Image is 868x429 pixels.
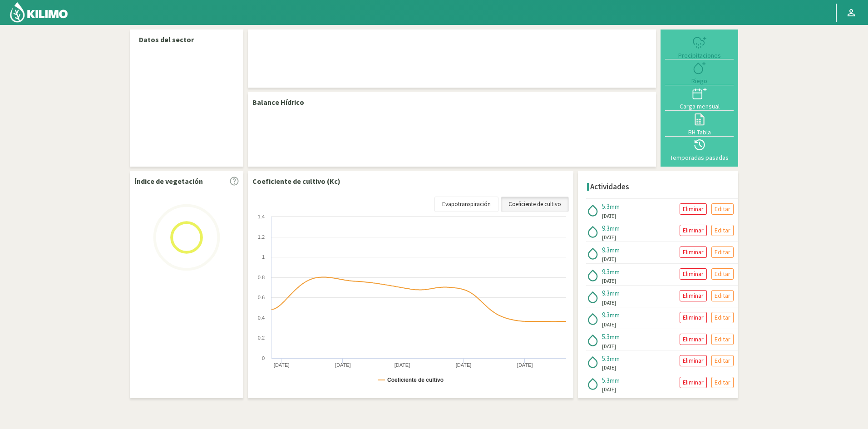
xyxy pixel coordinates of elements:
img: Loading... [141,192,232,283]
p: Eliminar [683,247,704,257]
text: [DATE] [395,362,410,368]
span: 5.3 [602,332,610,341]
button: Editar [711,268,734,280]
span: mm [610,268,620,276]
p: Editar [715,377,730,388]
p: Eliminar [683,355,704,366]
span: [DATE] [602,299,616,307]
text: 0.2 [258,335,265,340]
text: [DATE] [274,362,290,368]
span: [DATE] [602,277,616,285]
span: 9.3 [602,224,610,232]
span: [DATE] [602,321,616,329]
button: Eliminar [680,312,707,323]
p: Editar [715,312,730,323]
span: [DATE] [602,212,616,220]
button: Editar [711,247,734,258]
img: Kilimo [9,1,69,23]
text: 1 [262,254,265,260]
text: 0 [262,355,265,361]
span: [DATE] [602,386,616,394]
text: [DATE] [456,362,472,368]
div: Riego [668,78,731,84]
span: 9.3 [602,267,610,276]
button: Eliminar [680,355,707,366]
p: Datos del sector [139,34,234,45]
p: Eliminar [683,377,704,388]
span: 9.3 [602,289,610,297]
button: Editar [711,377,734,388]
span: mm [610,224,620,232]
button: Editar [711,334,734,345]
div: Precipitaciones [668,52,731,59]
text: [DATE] [517,362,533,368]
button: Eliminar [680,290,707,301]
span: [DATE] [602,234,616,242]
p: Editar [715,291,730,301]
text: 0.8 [258,275,265,280]
span: mm [610,333,620,341]
span: 5.3 [602,354,610,363]
p: Eliminar [683,204,704,214]
p: Eliminar [683,291,704,301]
span: mm [610,355,620,363]
div: BH Tabla [668,129,731,135]
p: Editar [715,225,730,236]
text: 1.2 [258,234,265,240]
button: Eliminar [680,225,707,236]
a: Coeficiente de cultivo [501,197,569,212]
span: mm [610,376,620,385]
p: Editar [715,247,730,257]
span: 5.3 [602,202,610,211]
p: Eliminar [683,312,704,323]
button: Editar [711,203,734,215]
p: Coeficiente de cultivo (Kc) [252,176,340,187]
button: Precipitaciones [665,34,734,59]
span: mm [610,289,620,297]
button: Eliminar [680,334,707,345]
text: 1.4 [258,214,265,219]
button: Eliminar [680,377,707,388]
h4: Actividades [590,182,629,191]
span: [DATE] [602,364,616,372]
p: Eliminar [683,225,704,236]
div: Carga mensual [668,103,731,109]
button: Eliminar [680,268,707,280]
p: Editar [715,355,730,366]
button: Riego [665,59,734,85]
button: BH Tabla [665,111,734,136]
text: 0.6 [258,295,265,300]
span: 9.3 [602,246,610,254]
p: Editar [715,269,730,279]
span: 9.3 [602,311,610,319]
span: mm [610,202,620,211]
button: Editar [711,290,734,301]
text: Coeficiente de cultivo [387,377,444,383]
button: Carga mensual [665,85,734,111]
p: Eliminar [683,269,704,279]
text: 0.4 [258,315,265,321]
p: Eliminar [683,334,704,345]
p: Balance Hídrico [252,97,304,108]
span: mm [610,246,620,254]
button: Temporadas pasadas [665,137,734,162]
p: Índice de vegetación [134,176,203,187]
p: Editar [715,334,730,345]
p: Editar [715,204,730,214]
div: Temporadas pasadas [668,154,731,161]
span: [DATE] [602,256,616,263]
text: [DATE] [335,362,351,368]
span: [DATE] [602,343,616,350]
button: Editar [711,312,734,323]
button: Editar [711,355,734,366]
button: Editar [711,225,734,236]
button: Eliminar [680,203,707,215]
a: Evapotranspiración [434,197,498,212]
span: mm [610,311,620,319]
span: 5.3 [602,376,610,385]
button: Eliminar [680,247,707,258]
